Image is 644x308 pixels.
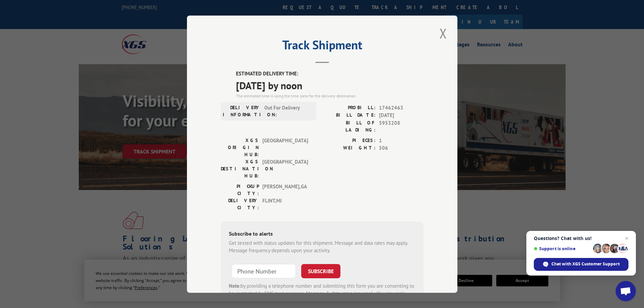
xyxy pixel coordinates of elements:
input: Phone Number [232,264,296,278]
span: Out For Delivery [264,104,310,118]
label: DELIVERY INFORMATION: [223,104,261,118]
label: XGS ORIGIN HUB: [221,137,259,158]
div: by providing a telephone number and submitting this form you are consenting to be contacted by SM... [229,282,415,305]
span: [DATE] by noon [236,77,424,93]
span: Chat with XGS Customer Support [551,261,620,267]
span: [PERSON_NAME] , GA [262,183,308,197]
label: PICKUP CITY: [221,183,259,197]
span: 5953208 [379,119,424,133]
span: 506 [379,144,424,152]
a: Open chat [616,281,636,301]
span: Support is online [534,246,591,251]
label: WEIGHT: [322,144,376,152]
span: [DATE] [379,112,424,119]
label: PROBILL: [322,104,376,112]
button: Close modal [437,24,449,43]
label: BILL DATE: [322,112,376,119]
label: ESTIMATED DELIVERY TIME: [236,70,424,78]
label: PIECES: [322,137,376,144]
strong: Note: [229,282,241,289]
span: 1 [379,137,424,144]
div: Get texted with status updates for this shipment. Message and data rates may apply. Message frequ... [229,239,415,254]
label: BILL OF LADING: [322,119,376,133]
span: FLINT , MI [262,197,308,211]
span: 17462463 [379,104,424,112]
span: Chat with XGS Customer Support [534,258,628,271]
span: [GEOGRAPHIC_DATA] [262,137,308,158]
div: Subscribe to alerts [229,229,415,239]
button: SUBSCRIBE [301,264,340,278]
div: The estimated time is using the time zone for the delivery destination. [236,93,424,99]
h2: Track Shipment [221,40,424,53]
label: DELIVERY CITY: [221,197,259,211]
span: Questions? Chat with us! [534,236,628,241]
span: [GEOGRAPHIC_DATA] [262,158,308,179]
label: XGS DESTINATION HUB: [221,158,259,179]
